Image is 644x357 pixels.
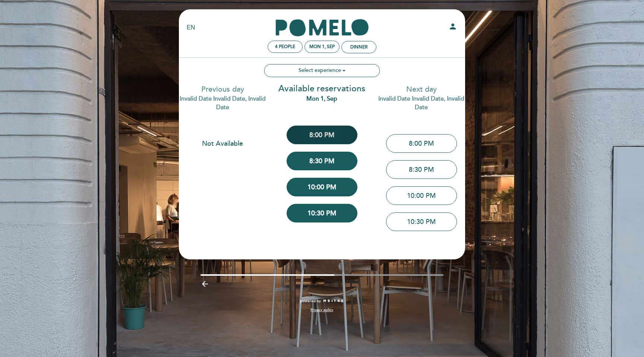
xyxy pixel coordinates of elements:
i: person [448,22,457,31]
button: person [448,22,457,34]
button: 10:30 PM [386,212,457,231]
button: Select experience [264,64,380,77]
i: arrow_backward [201,279,209,288]
button: Not Available [187,134,258,153]
button: 8:00 PM [386,134,457,153]
a: powered by [300,298,344,304]
button: 8:30 PM [386,160,457,179]
div: Next day [377,84,465,112]
div: Previous day [179,84,267,112]
ng-container: Select experience [299,67,341,73]
div: Dinner [350,44,367,50]
span: powered by [300,298,321,304]
img: MEITRE [323,299,344,303]
a: Pomelo [275,18,369,38]
button: 10:30 PM [287,204,357,222]
button: 8:30 PM [287,152,357,170]
button: 10:00 PM [386,186,457,205]
div: Available reservations [278,83,366,104]
div: Mon 1, Sep [278,95,366,103]
button: 10:00 PM [287,178,357,196]
div: Invalid date Invalid date, Invalid date [179,95,267,112]
div: Mon 1, Sep [309,44,335,50]
div: Invalid date Invalid date, Invalid date [377,95,465,112]
button: 8:00 PM [287,126,357,144]
a: Privacy policy [310,307,333,313]
span: 4 people [275,44,295,50]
